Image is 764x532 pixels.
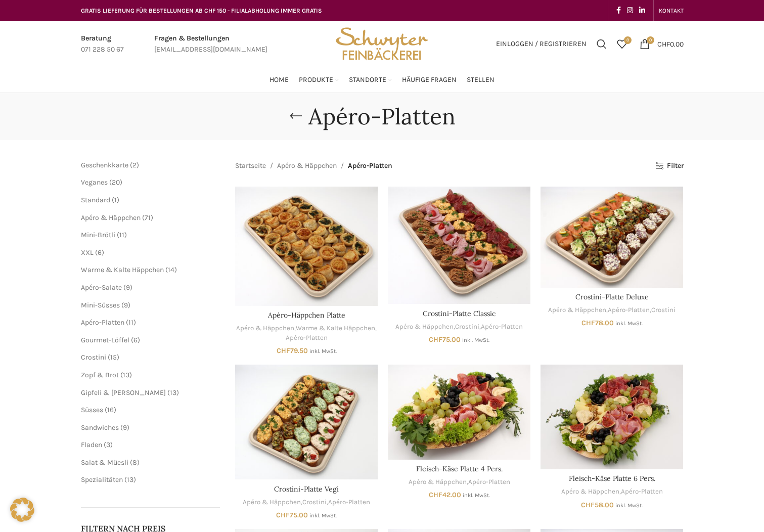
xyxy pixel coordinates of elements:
small: inkl. MwSt. [309,348,337,354]
small: inkl. MwSt. [615,320,643,327]
a: Site logo [332,39,431,48]
a: Standorte [349,70,392,90]
span: 71 [145,213,151,222]
a: Infobox link [154,33,267,56]
a: Apéro & Häppchen [236,324,294,333]
bdi: 75.00 [429,335,461,344]
a: Fladen [81,440,102,449]
small: inkl. MwSt. [462,337,489,343]
span: 8 [132,458,137,467]
span: CHF [581,501,595,509]
a: Süsses [81,406,103,414]
a: Geschenkkarte [81,161,128,169]
span: 2 [132,161,137,169]
span: 15 [110,353,117,362]
small: inkl. MwSt. [309,512,337,519]
span: Home [269,75,289,85]
bdi: 79.50 [277,346,308,355]
a: Apéro-Häppchen Platte [235,187,378,306]
span: 0 [624,36,632,44]
a: XXL [81,248,94,257]
a: Fleisch-Käse Platte 6 Pers. [541,365,683,469]
div: , , [235,324,378,342]
div: , , [388,322,530,332]
a: Apéro-Platten [481,322,523,332]
a: Apéro-Häppchen Platte [268,311,345,320]
a: Mini-Süsses [81,301,120,309]
a: Apéro-Platten [328,498,370,507]
a: Linkedin social link [636,4,648,18]
span: 13 [170,388,176,397]
span: 20 [112,178,120,187]
a: Apéro & Häppchen [243,498,301,507]
a: Instagram social link [624,4,636,18]
bdi: 58.00 [581,501,614,509]
a: Crostini [651,305,676,315]
span: 1 [114,196,117,204]
a: Crostini [81,353,106,362]
nav: Breadcrumb [235,160,392,171]
small: inkl. MwSt. [615,502,643,509]
a: Crostini [455,322,479,332]
a: Apéro & Häppchen [277,160,337,171]
a: Infobox link [81,33,124,56]
div: Secondary navigation [654,1,689,21]
a: Mini-Brötli [81,231,115,239]
span: 9 [124,301,128,309]
a: Veganes [81,178,108,187]
a: Stellen [467,70,495,90]
a: Fleisch-Käse Platte 4 Pers. [416,464,503,473]
span: 13 [127,475,133,484]
a: Apéro-Platten [608,305,650,315]
a: Filter [655,162,683,170]
span: KONTAKT [659,7,684,14]
div: , [388,477,530,487]
span: 9 [123,423,127,432]
a: Apéro & Häppchen [561,487,619,497]
div: , [541,487,683,497]
a: Zopf & Brot [81,371,119,379]
span: Standorte [349,75,386,85]
a: Warme & Kalte Häppchen [296,324,375,333]
a: Sandwiches [81,423,119,432]
span: GRATIS LIEFERUNG FÜR BESTELLUNGEN AB CHF 150 - FILIALABHOLUNG IMMER GRATIS [81,7,322,14]
a: Go back [283,106,308,126]
span: 14 [168,265,174,274]
a: Salat & Müesli [81,458,128,467]
a: Crostini-Platte Classic [423,309,496,318]
a: 0 CHF0.00 [635,34,689,54]
a: Warme & Kalte Häppchen [81,265,164,274]
a: Home [269,70,289,90]
a: Einloggen / Registrieren [491,34,592,54]
span: Spezialitäten [81,475,123,484]
span: Stellen [467,75,495,85]
span: 11 [128,318,133,327]
a: Apéro & Häppchen [548,305,606,315]
span: 11 [119,231,124,239]
a: Crostini [302,498,327,507]
span: Standard [81,196,110,204]
span: Apéro-Platten [348,160,392,171]
a: Crostini-Platte Vegi [235,365,378,480]
span: 13 [123,371,129,379]
img: Bäckerei Schwyter [332,21,431,67]
a: Fleisch-Käse Platte 6 Pers. [569,474,655,483]
a: Suchen [592,34,612,54]
div: , , [541,305,683,315]
span: CHF [429,491,442,499]
span: 9 [126,283,130,292]
a: Gourmet-Löffel [81,336,129,344]
a: Apéro-Salate [81,283,122,292]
